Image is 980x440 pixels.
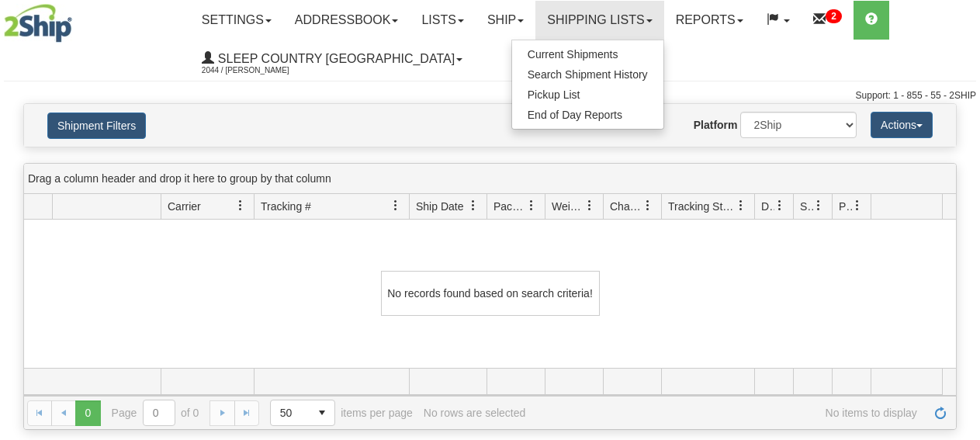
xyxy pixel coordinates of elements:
[871,112,933,138] button: Actions
[416,199,463,214] span: Ship Date
[24,164,956,194] div: grid grouping header
[410,1,475,40] a: Lists
[668,199,736,214] span: Tracking Status
[381,271,600,316] div: No records found based on search criteria!
[75,400,100,425] span: Page 0
[512,105,663,125] a: End of Day Reports
[512,85,663,105] a: Pickup List
[214,52,455,65] span: Sleep Country [GEOGRAPHIC_DATA]
[227,192,254,219] a: Carrier filter column settings
[767,192,793,219] a: Delivery Status filter column settings
[928,400,953,425] a: Refresh
[610,199,642,214] span: Charge
[190,40,474,78] a: Sleep Country [GEOGRAPHIC_DATA] 2044 / [PERSON_NAME]
[577,192,603,219] a: Weight filter column settings
[552,199,584,214] span: Weight
[383,192,409,219] a: Tracking # filter column settings
[844,192,871,219] a: Pickup Status filter column settings
[528,88,580,101] span: Pickup List
[310,400,334,425] span: select
[512,64,663,85] a: Search Shipment History
[476,1,535,40] a: Ship
[47,113,146,139] button: Shipment Filters
[112,400,199,426] span: Page of 0
[694,117,738,133] label: Platform
[635,192,661,219] a: Charge filter column settings
[168,199,201,214] span: Carrier
[270,400,413,426] span: items per page
[944,140,978,299] iframe: chat widget
[728,192,754,219] a: Tracking Status filter column settings
[270,400,335,426] span: Page sizes drop down
[202,63,318,78] span: 2044 / [PERSON_NAME]
[460,192,487,219] a: Ship Date filter column settings
[805,192,832,219] a: Shipment Issues filter column settings
[518,192,545,219] a: Packages filter column settings
[512,44,663,64] a: Current Shipments
[761,199,774,214] span: Delivery Status
[283,1,410,40] a: Addressbook
[4,4,72,43] img: logo2044.jpg
[839,199,852,214] span: Pickup Status
[190,1,283,40] a: Settings
[826,9,842,23] sup: 2
[280,405,300,421] span: 50
[802,1,854,40] a: 2
[261,199,311,214] span: Tracking #
[536,407,917,419] span: No items to display
[493,199,526,214] span: Packages
[528,68,648,81] span: Search Shipment History
[535,1,663,40] a: Shipping lists
[528,48,618,61] span: Current Shipments
[664,1,755,40] a: Reports
[424,407,526,419] div: No rows are selected
[4,89,976,102] div: Support: 1 - 855 - 55 - 2SHIP
[800,199,813,214] span: Shipment Issues
[528,109,622,121] span: End of Day Reports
